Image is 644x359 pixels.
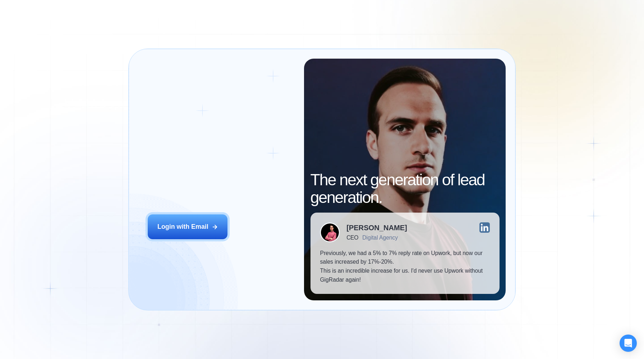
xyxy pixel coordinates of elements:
div: Login with Email [157,222,208,231]
div: CEO [346,235,358,241]
button: Login with Email [148,214,227,239]
div: Open Intercom Messenger [620,335,637,352]
div: Digital Agency [362,235,398,241]
div: [PERSON_NAME] [346,224,407,231]
h2: The next generation of lead generation. [310,171,500,206]
p: Previously, we had a 5% to 7% reply rate on Upwork, but now our sales increased by 17%-20%. This ... [320,249,489,285]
